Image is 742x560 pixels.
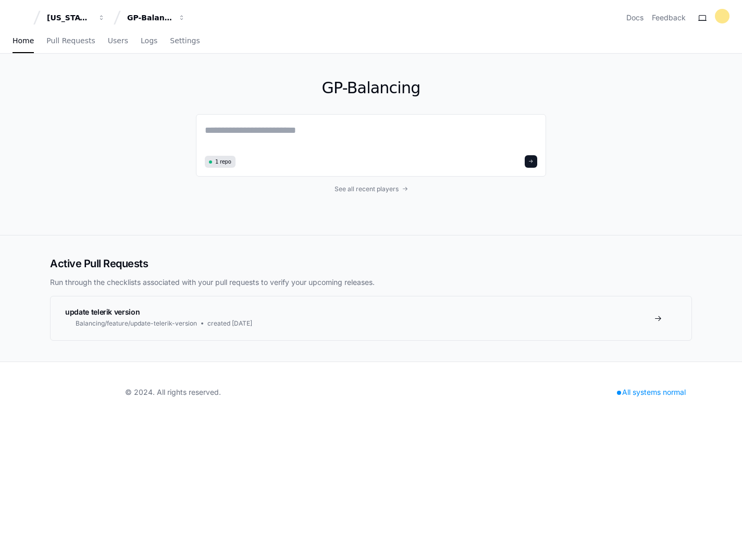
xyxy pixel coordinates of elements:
[46,38,95,44] span: Pull Requests
[626,13,644,23] a: Docs
[611,385,692,400] div: All systems normal
[125,387,221,397] div: © 2024. All rights reserved.
[50,277,692,288] p: Run through the checklists associated with your pull requests to verify your upcoming releases.
[127,13,172,23] div: GP-Balancing
[108,29,128,53] a: Users
[196,79,546,97] h1: GP-Balancing
[108,38,128,44] span: Users
[50,256,692,271] h2: Active Pull Requests
[46,29,95,53] a: Pull Requests
[170,29,200,53] a: Settings
[76,319,197,328] span: Balancing/feature/update-telerik-version
[141,29,157,53] a: Logs
[51,296,691,340] a: update telerik versionBalancing/feature/update-telerik-versioncreated [DATE]
[207,319,252,328] span: created [DATE]
[65,307,140,316] span: update telerik version
[141,38,157,44] span: Logs
[215,158,231,166] span: 1 repo
[13,29,34,53] a: Home
[170,38,200,44] span: Settings
[13,38,34,44] span: Home
[196,185,546,193] a: See all recent players
[47,13,92,23] div: [US_STATE] Pacific
[652,13,686,23] button: Feedback
[43,8,109,27] button: [US_STATE] Pacific
[123,8,190,27] button: GP-Balancing
[335,185,399,193] span: See all recent players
